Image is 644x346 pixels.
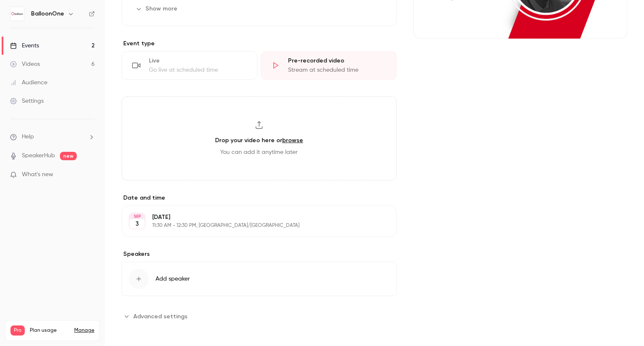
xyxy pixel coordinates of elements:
[10,60,40,68] div: Videos
[10,97,44,105] div: Settings
[149,57,247,65] div: Live
[60,152,77,160] span: new
[10,133,95,141] li: help-dropdown-opener
[122,39,397,48] p: Event type
[10,42,39,50] div: Events
[122,51,257,80] div: LiveGo live at scheduled time
[85,171,95,179] iframe: Noticeable Trigger
[22,170,53,179] span: What's new
[122,310,397,323] section: Advanced settings
[261,51,397,80] div: Pre-recorded videoStream at scheduled time
[22,151,55,160] a: SpeakerHub
[132,2,182,16] button: Show more
[282,137,303,144] a: browse
[122,250,397,258] label: Speakers
[152,222,352,229] p: 11:30 AM - 12:30 PM, [GEOGRAPHIC_DATA]/[GEOGRAPHIC_DATA]
[30,327,69,334] span: Plan usage
[31,10,64,18] h6: BalloonOne
[133,312,187,321] span: Advanced settings
[10,78,47,87] div: Audience
[130,213,145,219] div: SEP
[122,262,397,296] button: Add speaker
[220,148,298,156] span: You can add it anytime later
[135,220,139,228] p: 3
[288,57,386,65] div: Pre-recorded video
[74,327,94,334] a: Manage
[288,66,386,74] div: Stream at scheduled time
[10,7,24,21] img: BalloonOne
[215,136,303,145] h3: Drop your video here or
[122,310,192,323] button: Advanced settings
[149,66,247,74] div: Go live at scheduled time
[156,275,190,283] span: Add speaker
[22,133,34,141] span: Help
[122,194,397,202] label: Date and time
[10,325,25,336] span: Pro
[152,213,352,221] p: [DATE]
